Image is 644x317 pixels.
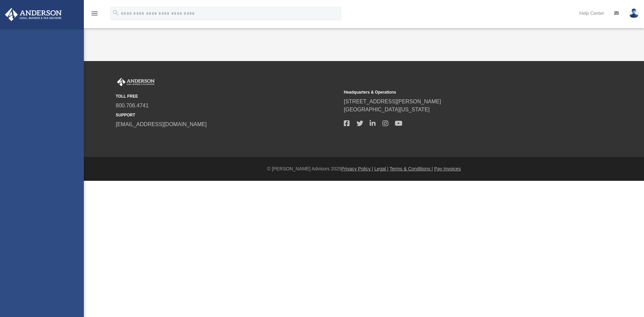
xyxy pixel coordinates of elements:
img: Anderson Advisors Platinum Portal [116,78,156,87]
a: Legal | [374,166,388,171]
img: User Pic [629,8,639,18]
a: Terms & Conditions | [390,166,433,171]
small: SUPPORT [116,112,339,118]
small: TOLL FREE [116,93,339,99]
div: © [PERSON_NAME] Advisors 2025 [84,165,644,172]
a: Privacy Policy | [341,166,373,171]
a: Pay Invoices [434,166,461,171]
a: menu [91,13,99,17]
small: Headquarters & Operations [344,89,567,95]
a: [EMAIL_ADDRESS][DOMAIN_NAME] [116,121,207,127]
i: search [112,9,119,16]
a: [STREET_ADDRESS][PERSON_NAME] [344,99,441,104]
a: [GEOGRAPHIC_DATA][US_STATE] [344,107,430,112]
a: 800.706.4741 [116,103,149,108]
i: menu [91,9,99,17]
img: Anderson Advisors Platinum Portal [3,8,64,21]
